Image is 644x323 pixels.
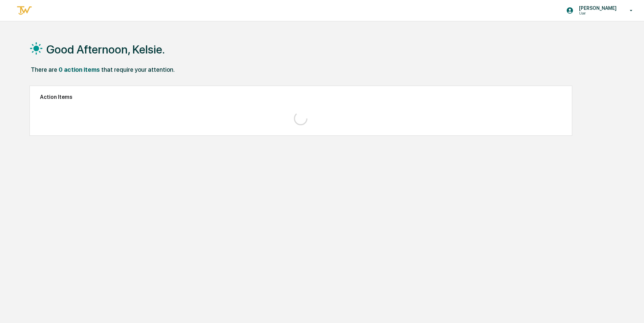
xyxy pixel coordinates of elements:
[46,43,165,56] h1: Good Afternoon, Kelsie.
[31,66,57,73] div: There are
[574,5,620,11] p: [PERSON_NAME]
[101,66,175,73] div: that require your attention.
[16,5,33,16] img: logo
[40,94,562,100] h2: Action Items
[59,66,100,73] div: 0 action items
[574,11,620,16] p: User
